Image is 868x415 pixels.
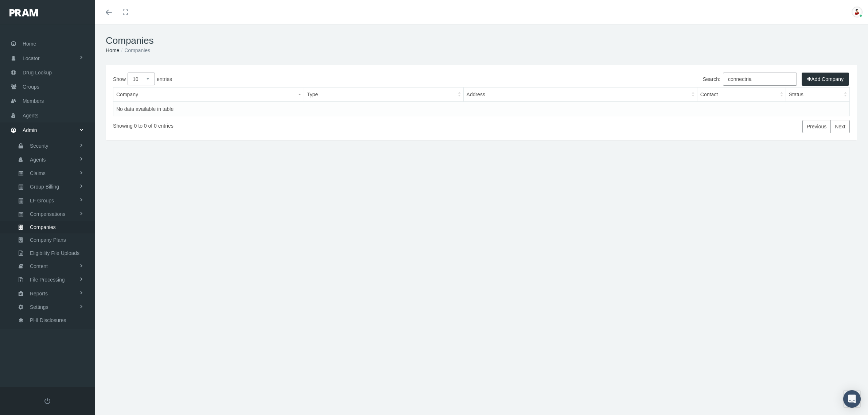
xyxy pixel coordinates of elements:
span: Security [30,140,48,152]
span: LF Groups [30,194,54,207]
span: Locator [23,51,40,65]
span: Admin [23,123,37,137]
label: Show entries [113,73,482,85]
th: Contact: activate to sort column ascending [697,88,786,102]
td: No data available in table [113,102,850,116]
a: Home [106,47,119,53]
span: PHI Disclosures [30,314,66,326]
button: Add Company [802,73,849,86]
span: Agents [23,109,39,123]
label: Search: [703,73,797,86]
img: PRAM_20_x_78.png [9,9,38,16]
th: Company: activate to sort column descending [113,88,304,102]
span: Agents [30,154,46,166]
select: Showentries [128,73,155,85]
span: Reports [30,287,48,300]
img: S_Profile_Picture_701.jpg [852,7,863,18]
a: Previous [802,120,831,133]
a: Next [830,120,850,133]
span: File Processing [30,274,65,286]
span: Settings [30,301,48,313]
span: Eligibility File Uploads [30,247,79,259]
span: Companies [30,221,56,233]
span: Group Billing [30,181,59,193]
li: Companies [119,46,150,54]
span: Compensations [30,208,65,220]
span: Members [23,94,44,108]
div: Open Intercom Messenger [843,390,861,408]
th: Status: activate to sort column ascending [786,88,849,102]
th: Address: activate to sort column ascending [463,88,697,102]
h1: Companies [106,35,857,46]
span: Home [23,37,36,51]
span: Claims [30,167,46,179]
th: Type: activate to sort column ascending [304,88,464,102]
input: Search: [723,73,797,86]
span: Drug Lookup [23,66,52,79]
span: Groups [23,80,39,94]
span: Content [30,260,48,272]
span: Company Plans [30,234,66,246]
